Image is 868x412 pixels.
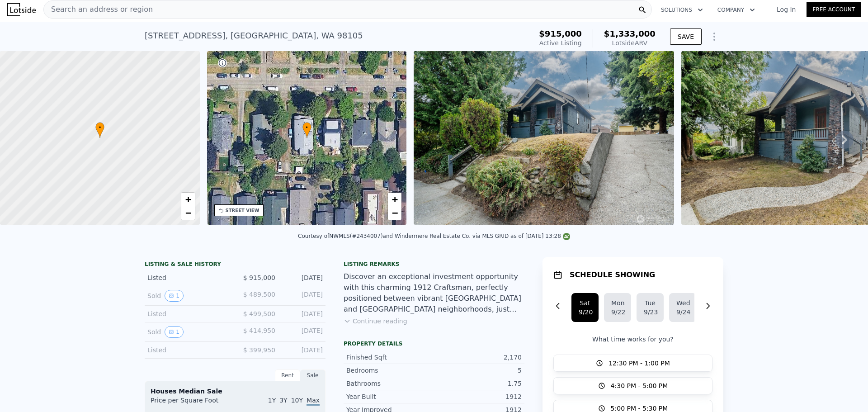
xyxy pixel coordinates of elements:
span: 10Y [291,397,303,404]
div: Bedrooms [346,366,434,375]
div: 1.75 [434,379,522,388]
div: LISTING & SALE HISTORY [145,260,325,270]
div: Sat [579,298,591,308]
a: Log In [766,5,807,14]
div: Listed [147,309,228,318]
div: Year Built [346,392,434,401]
span: 1Y [268,397,276,404]
div: Property details [344,340,524,347]
div: Price per Square Foot [151,396,235,410]
span: − [185,207,191,218]
span: 3Y [279,397,287,404]
div: [DATE] [283,346,323,355]
span: $1,333,000 [604,29,656,38]
a: Zoom out [388,206,401,220]
div: [DATE] [283,326,323,338]
div: Discover an exceptional investment opportunity with this charming 1912 Craftsman, perfectly posit... [344,271,524,315]
img: NWMLS Logo [563,233,570,240]
div: 2,170 [434,353,522,362]
div: Rent [275,369,300,381]
span: − [392,207,398,218]
span: Max [307,397,320,406]
div: Bathrooms [346,379,434,388]
div: Lotside ARV [604,38,656,47]
a: Zoom out [181,206,195,220]
div: Sold [147,290,228,302]
div: 9/20 [579,308,591,317]
div: Listed [147,273,228,282]
div: [DATE] [283,309,323,318]
div: [DATE] [283,273,323,282]
span: $ 399,950 [243,346,275,354]
button: Wed9/24 [669,293,696,322]
div: Courtesy of NWMLS (#2434007) and Windermere Real Estate Co. via MLS GRID as of [DATE] 13:28 [298,233,570,239]
span: + [392,194,398,205]
div: Mon [611,298,624,308]
img: Lotside [7,3,36,16]
span: $ 414,950 [243,327,275,334]
button: Mon9/22 [604,293,631,322]
div: Listed [147,346,228,355]
button: Company [710,2,762,18]
div: • [302,122,311,138]
div: [STREET_ADDRESS] , [GEOGRAPHIC_DATA] , WA 98105 [145,29,363,42]
span: + [185,194,191,205]
span: 12:30 PM - 1:00 PM [609,359,670,368]
div: 5 [434,366,522,375]
div: Finished Sqft [346,353,434,362]
p: What time works for you? [553,335,712,344]
span: • [302,123,311,132]
button: Sat9/20 [571,293,599,322]
button: Continue reading [344,317,407,326]
div: Sold [147,326,228,338]
div: 9/23 [644,308,656,317]
div: 9/24 [676,308,689,317]
button: View historical data [165,290,184,302]
a: Zoom in [388,193,401,206]
a: Free Account [807,2,861,17]
span: Search an address or region [44,4,153,15]
span: Active Listing [539,39,582,47]
span: 4:30 PM - 5:00 PM [611,381,668,390]
a: Zoom in [181,193,195,206]
div: Listing remarks [344,260,524,268]
button: Solutions [654,2,710,18]
div: Sale [300,369,325,381]
div: 9/22 [611,308,624,317]
button: Tue9/23 [637,293,664,322]
div: [DATE] [283,290,323,302]
span: $ 499,500 [243,310,275,317]
div: 1912 [434,392,522,401]
span: $ 489,500 [243,291,275,298]
button: 12:30 PM - 1:00 PM [553,355,712,372]
span: $915,000 [539,29,582,38]
button: 4:30 PM - 5:00 PM [553,377,712,394]
div: Wed [676,298,689,308]
h1: SCHEDULE SHOWING [570,270,655,280]
button: View historical data [165,326,184,338]
button: SAVE [670,28,702,45]
div: • [95,122,104,138]
span: $ 915,000 [243,274,275,281]
div: STREET VIEW [226,207,259,214]
button: Show Options [705,28,723,46]
div: Tue [644,298,656,308]
span: • [95,123,104,132]
div: Houses Median Sale [151,387,320,396]
img: Sale: 169703021 Parcel: 97402342 [414,51,674,225]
